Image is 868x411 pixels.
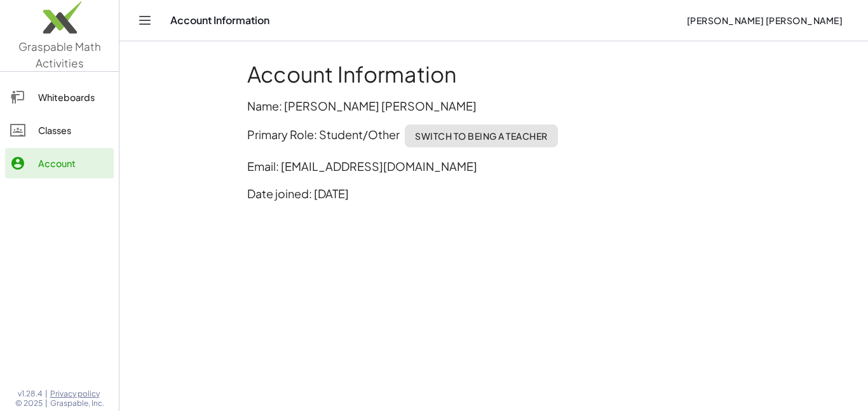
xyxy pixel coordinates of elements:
[247,185,740,202] p: Date joined: [DATE]
[5,148,114,179] a: Account
[50,398,104,408] span: Graspable, Inc.
[18,389,43,399] span: v1.28.4
[415,130,548,142] span: Switch to being a Teacher
[135,10,155,30] button: Toggle navigation
[405,125,558,147] button: Switch to being a Teacher
[247,158,740,175] p: Email: [EMAIL_ADDRESS][DOMAIN_NAME]
[15,398,43,408] span: © 2025
[45,389,48,399] span: |
[18,39,101,70] span: Graspable Math Activities
[38,90,109,105] div: Whiteboards
[676,9,853,32] button: [PERSON_NAME] [PERSON_NAME]
[45,398,48,408] span: |
[5,82,114,112] a: Whiteboards
[686,15,843,26] span: [PERSON_NAME] [PERSON_NAME]
[247,62,740,87] h1: Account Information
[5,115,114,145] a: Classes
[50,389,104,399] a: Privacy policy
[247,125,740,147] p: Primary Role: Student/Other
[247,97,740,114] p: Name: [PERSON_NAME] [PERSON_NAME]
[38,123,109,138] div: Classes
[38,156,109,171] div: Account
